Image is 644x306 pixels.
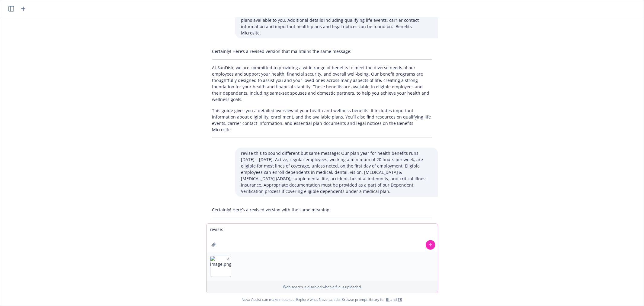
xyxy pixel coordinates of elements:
p: At SanDisk, we are committed to providing a wide range of benefits to meet the diverse needs of o... [212,64,432,103]
span: Nova Assist can make mistakes. Explore what Nova can do: Browse prompt library for and [3,293,641,306]
p: revise this to sound different but same message: Our plan year for health benefits runs [DATE] – ... [241,150,432,194]
p: Certainly! Here’s a revised version that maintains the same message: [212,48,432,54]
p: This guide gives you a detailed overview of your health and wellness benefits. It includes import... [212,107,432,133]
p: Web search is disabled when a file is uploaded [210,284,434,289]
textarea: revise: [207,224,438,252]
p: The health benefits plan year is from [DATE] through [DATE]. Unless otherwise specified, all acti... [212,223,432,261]
img: image.png [210,256,231,277]
a: TR [398,297,402,302]
a: BI [386,297,390,302]
p: Certainly! Here’s a revised version with the same meaning: [212,207,432,213]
